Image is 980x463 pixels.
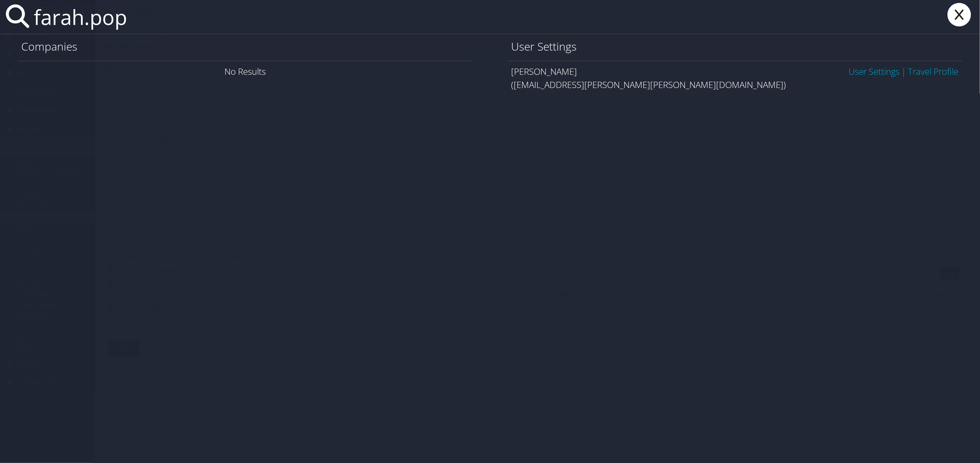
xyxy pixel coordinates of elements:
a: View OBT Profile [908,65,959,77]
span: | [900,65,908,77]
a: User Settings [849,65,900,77]
div: No Results [18,61,473,82]
div: ([EMAIL_ADDRESS][PERSON_NAME][PERSON_NAME][DOMAIN_NAME]) [511,78,959,91]
h1: User Settings [511,39,959,54]
h1: Companies [21,39,469,54]
span: [PERSON_NAME] [511,65,577,77]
